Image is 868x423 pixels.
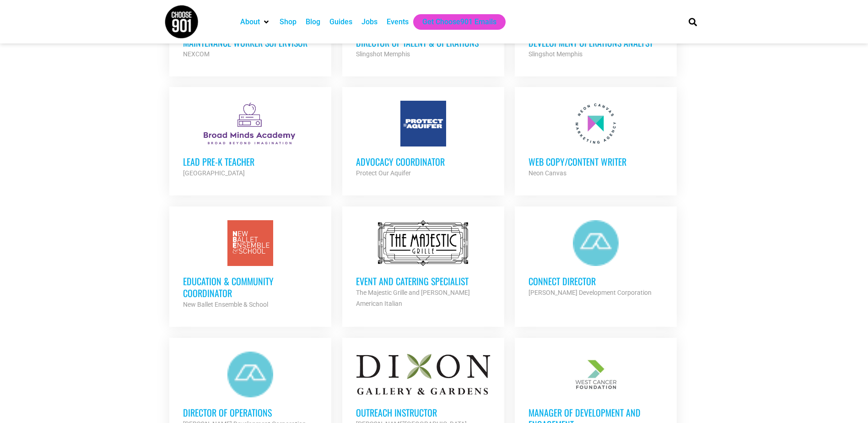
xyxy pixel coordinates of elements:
strong: Slingshot Memphis [528,50,582,58]
h3: Connect Director [528,275,663,287]
strong: The Majestic Grille and [PERSON_NAME] American Italian [356,289,470,307]
strong: NEXCOM [183,50,210,58]
a: Web Copy/Content Writer Neon Canvas [515,87,677,192]
nav: Main nav [236,14,673,30]
strong: [GEOGRAPHIC_DATA] [183,169,245,177]
h3: Advocacy Coordinator [356,156,491,168]
div: Search [685,14,700,29]
h3: Education & Community Coordinator [183,275,318,299]
a: Events [387,16,409,27]
div: About [236,14,275,30]
h3: Lead Pre-K Teacher [183,156,318,168]
h3: MAINTENANCE WORKER SUPERVISOR [183,37,318,49]
a: Shop [280,16,297,27]
h3: Development Operations Analyst [528,37,663,49]
a: Connect Director [PERSON_NAME] Development Corporation [515,206,677,312]
a: Get Choose901 Emails [422,16,496,27]
a: Jobs [361,16,377,27]
strong: Protect Our Aquifer [356,169,411,177]
strong: Slingshot Memphis [356,50,410,58]
a: About [240,16,260,27]
a: Lead Pre-K Teacher [GEOGRAPHIC_DATA] [169,87,331,192]
h3: Director of Operations [183,407,318,418]
strong: [PERSON_NAME] Development Corporation [528,289,652,296]
h3: Web Copy/Content Writer [528,156,663,168]
a: Blog [306,16,320,27]
strong: Neon Canvas [528,169,566,177]
h3: Event and Catering Specialist [356,275,491,287]
a: Guides [329,16,352,27]
strong: New Ballet Ensemble & School [183,301,268,308]
a: Advocacy Coordinator Protect Our Aquifer [342,87,504,192]
a: Event and Catering Specialist The Majestic Grille and [PERSON_NAME] American Italian [342,206,504,323]
a: Education & Community Coordinator New Ballet Ensemble & School [169,206,331,324]
h3: Director of Talent & Operations [356,37,491,49]
h3: Outreach Instructor [356,407,491,418]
